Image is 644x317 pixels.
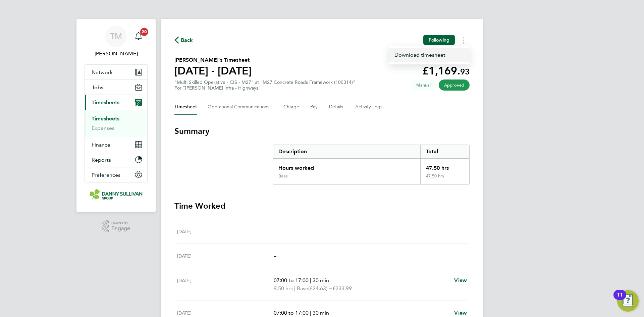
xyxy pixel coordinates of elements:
[90,189,143,200] img: dannysullivan-logo-retina.png
[458,35,470,45] button: Timesheets Menu
[274,277,309,283] span: 07:00 to 17:00
[92,69,113,75] span: Network
[294,285,296,292] span: |
[439,80,470,91] span: This timesheet has been approved.
[174,36,193,44] button: Back
[177,227,274,235] div: [DATE]
[85,152,147,167] button: Reports
[92,172,120,178] span: Preferences
[85,80,147,95] button: Jobs
[273,145,420,158] div: Description
[274,228,276,234] span: –
[85,95,147,110] button: Timesheets
[111,226,130,231] span: Engage
[310,99,318,115] button: Pay
[389,48,470,62] a: Timesheets Menu
[273,159,420,173] div: Hours worked
[110,32,122,41] span: TM
[132,25,145,47] a: 20
[313,310,329,316] span: 30 min
[85,110,147,137] div: Timesheets
[140,28,148,36] span: 20
[454,276,467,284] a: View
[181,36,193,44] span: Back
[420,145,469,158] div: Total
[329,99,344,115] button: Details
[454,309,467,317] a: View
[274,285,293,292] span: 9.50 hrs
[411,80,436,91] span: This timesheet was manually created.
[283,99,300,115] button: Charge
[313,277,329,283] span: 30 min
[174,99,197,115] button: Timesheet
[85,25,148,58] a: TM[PERSON_NAME]
[454,310,467,316] span: View
[174,80,355,91] div: "Multi Skilled Operative - CIS - M27" at "M27 Concrete Roads Framework (100314)"
[174,126,470,137] h3: Summary
[177,276,274,293] div: [DATE]
[278,173,288,179] div: Base
[422,64,470,77] app-decimal: £1,169.
[355,99,383,115] button: Activity Logs
[310,310,311,316] span: |
[92,84,103,91] span: Jobs
[92,99,119,106] span: Timesheets
[111,220,130,226] span: Powered by
[429,37,449,43] span: Following
[273,145,470,184] div: Summary
[85,189,148,200] a: Go to home page
[92,115,119,122] a: Timesheets
[174,56,252,64] h2: [PERSON_NAME]'s Timesheet
[310,277,311,283] span: |
[85,167,147,182] button: Preferences
[297,284,308,293] span: Base
[420,159,469,173] div: 47.50 hrs
[423,35,455,45] button: Following
[177,252,274,260] div: [DATE]
[85,65,147,80] button: Network
[174,201,470,211] h3: Time Worked
[617,290,639,312] button: Open Resource Center, 11 new notifications
[332,285,352,292] span: £233.99
[92,142,110,148] span: Finance
[174,85,355,91] div: For "[PERSON_NAME] Infra - Highways"
[274,310,309,316] span: 07:00 to 17:00
[617,295,623,304] div: 11
[174,64,252,77] h1: [DATE] - [DATE]
[102,220,130,233] a: Powered byEngage
[460,67,470,76] span: 93
[308,285,332,292] span: (£24.63) =
[92,125,114,131] a: Expenses
[85,137,147,152] button: Finance
[420,173,469,184] div: 47.50 hrs
[92,157,111,163] span: Reports
[76,19,156,212] nav: Main navigation
[454,277,467,283] span: View
[208,99,273,115] button: Operational Communications
[274,253,276,259] span: –
[85,50,148,58] span: Tai Marjadsingh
